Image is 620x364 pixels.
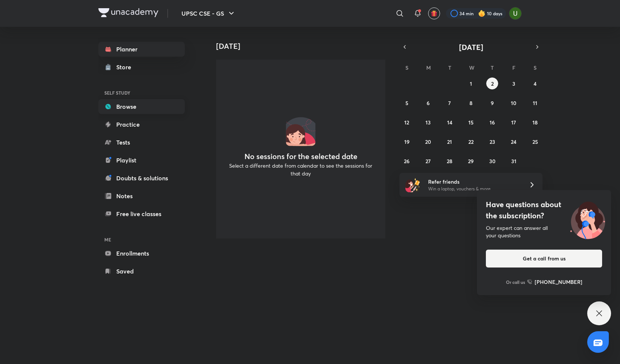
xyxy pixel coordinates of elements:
h6: [PHONE_NUMBER] [535,278,582,286]
abbr: Thursday [491,64,494,71]
button: October 14, 2025 [444,116,456,128]
button: October 9, 2025 [486,97,498,109]
a: [PHONE_NUMBER] [527,278,582,286]
abbr: October 5, 2025 [405,99,408,107]
img: No events [286,116,316,146]
button: [DATE] [410,42,532,52]
abbr: Wednesday [469,64,474,71]
abbr: October 23, 2025 [490,138,495,145]
button: October 26, 2025 [401,155,413,167]
a: Free live classes [98,206,185,221]
button: October 24, 2025 [508,136,520,148]
h4: [DATE] [216,42,391,51]
a: Tests [98,135,185,150]
button: October 23, 2025 [486,136,498,148]
button: October 10, 2025 [508,97,520,109]
button: October 13, 2025 [422,116,434,128]
button: UPSC CSE - GS [177,6,240,21]
abbr: Friday [512,64,515,71]
abbr: October 31, 2025 [511,158,516,165]
button: October 25, 2025 [529,136,541,148]
img: avatar [431,10,437,17]
button: October 29, 2025 [465,155,477,167]
button: October 21, 2025 [444,136,456,148]
h6: ME [98,233,185,246]
button: October 1, 2025 [465,77,477,89]
button: October 17, 2025 [508,116,520,128]
abbr: October 29, 2025 [468,158,474,165]
a: Planner [98,42,185,57]
button: October 16, 2025 [486,116,498,128]
img: Company Logo [98,8,158,17]
button: October 28, 2025 [444,155,456,167]
button: October 22, 2025 [465,136,477,148]
a: Enrollments [98,246,185,261]
abbr: October 6, 2025 [427,99,430,107]
abbr: October 18, 2025 [532,119,538,126]
img: referral [405,177,420,192]
abbr: October 11, 2025 [533,99,537,107]
button: October 19, 2025 [401,136,413,148]
button: October 4, 2025 [529,77,541,89]
abbr: October 17, 2025 [511,119,516,126]
button: October 18, 2025 [529,116,541,128]
a: Playlist [98,153,185,168]
abbr: October 7, 2025 [448,99,451,107]
a: Notes [98,189,185,203]
abbr: October 3, 2025 [512,80,515,87]
abbr: October 27, 2025 [426,158,431,165]
abbr: October 19, 2025 [404,138,409,145]
div: Our expert can answer all your questions [486,224,602,239]
button: October 8, 2025 [465,97,477,109]
a: Store [98,60,185,75]
abbr: October 26, 2025 [404,158,409,165]
abbr: Sunday [405,64,408,71]
abbr: October 10, 2025 [511,99,516,107]
abbr: October 12, 2025 [404,119,409,126]
button: October 11, 2025 [529,97,541,109]
abbr: October 15, 2025 [468,119,474,126]
button: October 5, 2025 [401,97,413,109]
button: October 31, 2025 [508,155,520,167]
abbr: October 2, 2025 [491,80,494,87]
abbr: October 1, 2025 [470,80,472,87]
button: October 3, 2025 [508,77,520,89]
abbr: October 22, 2025 [468,138,474,145]
abbr: Saturday [534,64,537,71]
a: Saved [98,264,185,279]
h4: No sessions for the selected date [244,152,357,161]
a: Company Logo [98,8,158,19]
abbr: Monday [426,64,431,71]
img: ttu_illustration_new.svg [564,199,611,239]
abbr: October 25, 2025 [532,138,538,145]
button: October 2, 2025 [486,77,498,89]
a: Doubts & solutions [98,171,185,186]
button: October 20, 2025 [422,136,434,148]
p: Select a different date from calendar to see the sessions for that day [225,162,376,177]
button: October 27, 2025 [422,155,434,167]
button: Get a call from us [486,250,602,268]
button: October 12, 2025 [401,116,413,128]
abbr: October 20, 2025 [425,138,431,145]
abbr: October 16, 2025 [490,119,495,126]
a: Practice [98,117,185,132]
abbr: October 9, 2025 [491,99,494,107]
abbr: Tuesday [448,64,451,71]
h4: Have questions about the subscription? [486,199,602,221]
button: October 6, 2025 [422,97,434,109]
span: [DATE] [459,42,483,52]
abbr: October 14, 2025 [447,119,452,126]
abbr: October 4, 2025 [534,80,537,87]
abbr: October 24, 2025 [511,138,516,145]
button: October 15, 2025 [465,116,477,128]
h6: SELF STUDY [98,86,185,99]
abbr: October 30, 2025 [489,158,496,165]
img: Aishwary Kumar [509,7,522,20]
button: October 30, 2025 [486,155,498,167]
abbr: October 13, 2025 [426,119,431,126]
abbr: October 8, 2025 [469,99,472,107]
p: Win a laptop, vouchers & more [428,186,520,192]
a: Browse [98,99,185,114]
img: streak [478,10,485,17]
button: October 7, 2025 [444,97,456,109]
